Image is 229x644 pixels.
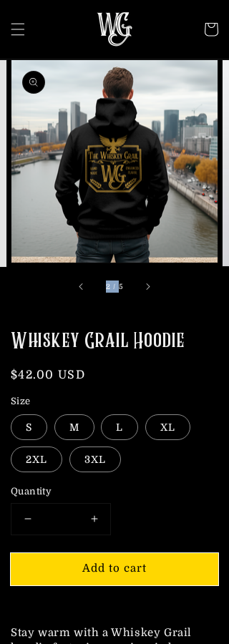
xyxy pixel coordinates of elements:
[11,553,218,585] button: Add to cart
[145,414,190,440] label: XL
[11,328,218,356] h1: Whiskey Grail Hoodie
[97,12,132,47] img: The Whiskey Grail
[69,447,121,472] label: 3XL
[11,394,32,409] legend: Size
[2,14,34,45] summary: Menu
[66,271,97,303] button: Slide left
[113,283,116,291] span: /
[82,562,147,575] span: Add to cart
[101,414,138,440] label: L
[11,414,47,440] label: S
[11,447,62,472] label: 2XL
[11,484,218,499] label: Quantity
[54,414,94,440] label: M
[132,271,163,303] button: Slide right
[119,283,124,291] span: 5
[106,283,111,291] span: 2
[11,369,85,381] span: $42.00 USD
